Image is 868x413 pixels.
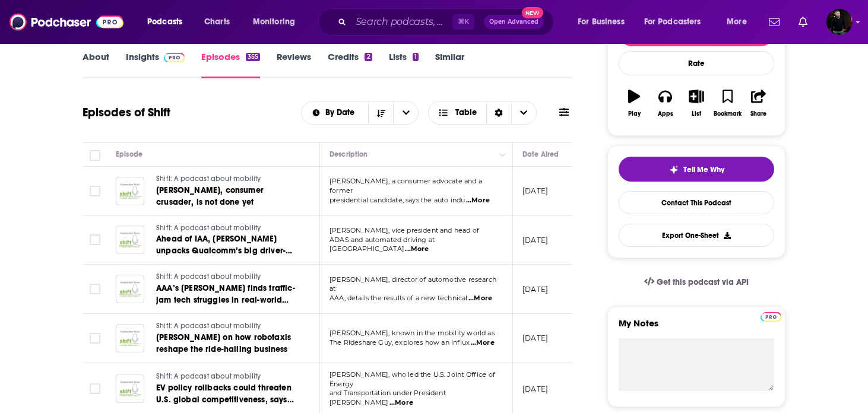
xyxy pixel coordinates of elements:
[636,12,718,31] button: open menu
[522,333,548,343] p: [DATE]
[90,383,100,394] span: Toggle select row
[466,196,490,205] span: ...More
[156,322,261,330] span: Shift: A podcast about mobility
[683,165,724,174] span: Tell Me Why
[156,382,299,406] a: EV policy rollbacks could threaten U.S. global competitiveness, says [PERSON_NAME]-era charging l...
[681,82,712,125] button: List
[669,165,679,174] img: tell me why sparkle
[156,282,299,306] a: AAA’s [PERSON_NAME] finds traffic-jam tech struggles in real-world congestion
[164,53,185,62] img: Podchaser Pro
[156,185,299,208] a: [PERSON_NAME], consumer crusader, is not done yet
[452,14,474,30] span: ⌘ K
[330,389,446,406] span: and Transportation under President [PERSON_NAME]
[156,283,295,317] span: AAA’s [PERSON_NAME] finds traffic-jam tech struggles in real-world congestion
[389,51,419,78] a: Lists1
[330,236,435,253] span: ADAS and automated driving at [GEOGRAPHIC_DATA]
[83,105,170,120] h1: Episodes of Shift
[330,338,470,347] span: The Rideshare Guy, explores how an influx
[471,338,495,348] span: ...More
[413,53,419,61] div: 1
[330,8,565,36] div: Search podcasts, credits, & more...
[389,398,413,408] span: ...More
[522,7,543,18] span: New
[650,82,680,125] button: Apps
[522,235,548,245] p: [DATE]
[301,101,419,125] h2: Choose List sort
[156,234,292,268] span: Ahead of IAA, [PERSON_NAME] unpacks Qualcomm’s big driver-assistance ambitions
[330,294,467,302] span: AAA, details the results of a new technical
[428,101,537,125] button: Choose View
[619,191,774,214] a: Contact This Podcast
[826,9,853,35] button: Show profile menu
[156,174,299,185] a: Shift: A podcast about mobility
[522,384,548,394] p: [DATE]
[750,110,766,117] div: Share
[156,332,291,354] span: [PERSON_NAME] on how robotaxis reshape the ride-hailing business
[628,110,641,117] div: Play
[83,51,109,78] a: About
[246,53,260,61] div: 355
[484,15,544,29] button: Open AdvancedNew
[197,12,237,31] a: Charts
[139,12,198,31] button: open menu
[351,12,452,31] input: Search podcasts, credits, & more...
[712,82,743,125] button: Bookmark
[90,186,100,196] span: Toggle select row
[156,332,299,355] a: [PERSON_NAME] on how robotaxis reshape the ride-hailing business
[455,109,477,117] span: Table
[156,224,261,232] span: Shift: A podcast about mobility
[201,51,260,78] a: Episodes355
[156,233,299,257] a: Ahead of IAA, [PERSON_NAME] unpacks Qualcomm’s big driver-assistance ambitions
[692,110,701,117] div: List
[330,329,495,337] span: [PERSON_NAME], known in the mobility world as
[90,333,100,344] span: Toggle select row
[826,9,853,35] img: User Profile
[468,294,492,303] span: ...More
[156,185,264,207] span: [PERSON_NAME], consumer crusader, is not done yet
[90,234,100,245] span: Toggle select row
[204,14,230,30] span: Charts
[9,11,123,33] img: Podchaser - Follow, Share and Rate Podcasts
[644,14,701,30] span: For Podcasters
[365,53,372,61] div: 2
[156,321,299,332] a: Shift: A podcast about mobility
[489,19,538,25] span: Open Advanced
[253,14,295,30] span: Monitoring
[714,110,742,117] div: Bookmark
[330,196,465,204] span: presidential candidate, says the auto indu
[156,174,261,183] span: Shift: A podcast about mobility
[718,12,762,31] button: open menu
[619,224,774,247] button: Export One-Sheet
[330,275,496,293] span: [PERSON_NAME], director of automotive research at
[496,148,510,162] button: Column Actions
[245,12,311,31] button: open menu
[522,147,559,161] div: Date Aired
[727,14,747,30] span: More
[325,109,359,117] span: By Date
[569,12,639,31] button: open menu
[619,51,774,75] div: Rate
[330,147,368,161] div: Description
[435,51,464,78] a: Similar
[764,12,784,32] a: Show notifications dropdown
[330,370,495,388] span: [PERSON_NAME], who led the U.S. Joint Office of Energy
[277,51,311,78] a: Reviews
[658,110,673,117] div: Apps
[156,223,299,234] a: Shift: A podcast about mobility
[635,268,758,297] a: Get this podcast via API
[368,101,393,124] button: Sort Direction
[619,157,774,182] button: tell me why sparkleTell Me Why
[657,277,749,287] span: Get this podcast via API
[328,51,372,78] a: Credits2
[156,272,261,281] span: Shift: A podcast about mobility
[794,12,812,32] a: Show notifications dropdown
[147,14,182,30] span: Podcasts
[578,14,625,30] span: For Business
[156,272,299,282] a: Shift: A podcast about mobility
[486,101,511,124] div: Sort Direction
[330,226,479,234] span: [PERSON_NAME], vice president and head of
[761,312,781,322] img: Podchaser Pro
[522,284,548,294] p: [DATE]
